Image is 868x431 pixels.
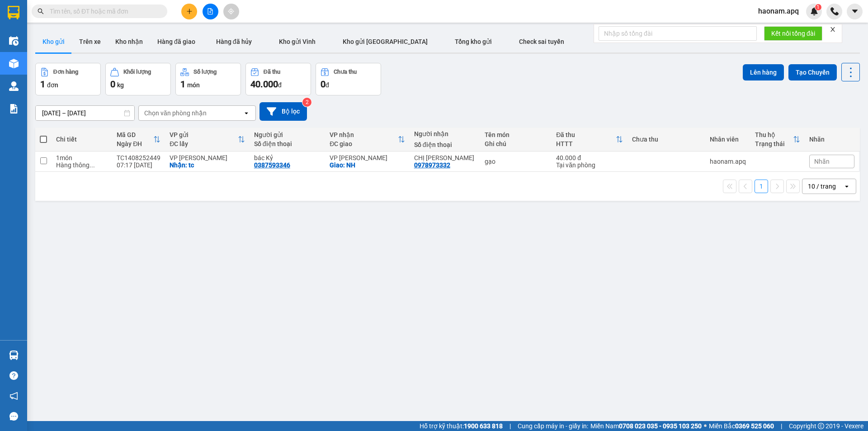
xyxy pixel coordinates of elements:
span: 0 [110,79,115,90]
div: Chọn văn phòng nhận [144,109,207,118]
svg: open [843,183,850,190]
div: VP gửi [170,131,237,138]
div: haonam.apq [710,158,746,165]
span: 1 [180,79,185,90]
span: search [38,8,44,14]
svg: open [243,109,250,117]
button: Chưa thu0đ [316,63,381,95]
span: 1 [40,79,45,90]
span: Kho gửi [GEOGRAPHIC_DATA] [343,38,428,45]
span: question-circle [9,371,18,380]
div: 0387593346 [254,161,290,169]
span: message [9,412,18,421]
span: caret-down [851,7,859,15]
sup: 1 [815,4,821,10]
button: Đơn hàng1đơn [35,63,101,95]
button: Bộ lọc [259,102,307,121]
span: ⚪️ [704,424,707,428]
img: solution-icon [9,104,19,114]
div: Người nhận [414,130,476,137]
div: Đã thu [556,131,616,138]
div: Hàng thông thường [56,161,108,169]
button: Trên xe [72,31,108,52]
button: Kho nhận [108,31,150,52]
button: Tạo Chuyến [788,64,837,81]
div: Nhãn [809,136,854,143]
span: close [830,26,836,33]
button: file-add [203,4,218,19]
img: warehouse-icon [9,350,19,360]
span: Tổng kho gửi [455,38,492,45]
div: TC1408252449 [117,154,160,161]
div: 07:17 [DATE] [117,161,160,169]
div: Ghi chú [485,140,547,147]
span: plus [186,8,193,14]
div: gạo [485,158,547,165]
input: Select a date range. [36,106,134,120]
span: đơn [47,81,58,89]
div: Ngày ĐH [117,140,153,147]
div: ĐC giao [330,140,397,147]
div: HTTT [556,140,616,147]
div: 10 / trang [808,182,836,191]
img: phone-icon [830,7,839,15]
button: Lên hàng [743,64,784,81]
input: Nhập số tổng đài [599,26,757,41]
span: notification [9,392,18,400]
strong: 0708 023 035 - 0935 103 250 [619,422,702,430]
div: VP [PERSON_NAME] [330,154,405,161]
button: Kết nối tổng đài [764,26,822,41]
div: Người gửi [254,131,321,138]
span: 40.000 [250,79,278,90]
img: logo-vxr [8,6,19,19]
div: Thu hộ [755,131,793,138]
div: Số điện thoại [254,140,321,147]
input: Tìm tên, số ĐT hoặc mã đơn [50,6,156,16]
button: Số lượng1món [175,63,241,95]
span: ... [90,161,95,169]
div: bác Kỷ [254,154,321,161]
div: Tại văn phòng [556,161,623,169]
div: Trạng thái [755,140,793,147]
span: Hỗ trợ kỹ thuật: [420,421,503,431]
div: Số điện thoại [414,141,476,148]
div: CHỊ TRẦN BÍCH VÂN [414,154,476,161]
span: file-add [207,8,213,14]
div: Số lượng [193,69,217,75]
strong: 0369 525 060 [735,422,774,430]
div: Tên món [485,131,547,138]
img: warehouse-icon [9,59,19,68]
button: Kho gửi [35,31,72,52]
div: ĐC lấy [170,140,237,147]
div: 1 món [56,154,108,161]
div: VP [PERSON_NAME] [170,154,245,161]
button: Hàng đã giao [150,31,203,52]
div: Nhận: tc [170,161,245,169]
div: Đã thu [264,69,280,75]
span: 1 [816,4,820,10]
span: Cung cấp máy in - giấy in: [518,421,588,431]
button: plus [181,4,197,19]
button: Khối lượng0kg [105,63,171,95]
span: 0 [321,79,325,90]
button: Đã thu40.000đ [245,63,311,95]
div: Chưa thu [334,69,357,75]
span: Miền Bắc [709,421,774,431]
th: Toggle SortBy [325,128,409,152]
th: Toggle SortBy [165,128,249,152]
span: aim [228,8,234,14]
button: caret-down [847,4,863,19]
div: Chi tiết [56,136,108,143]
div: Khối lượng [123,69,151,75]
span: kg [117,81,124,89]
span: Kho gửi Vinh [279,38,316,45]
div: Nhân viên [710,136,746,143]
th: Toggle SortBy [750,128,805,152]
button: 1 [755,180,768,193]
span: copyright [818,423,824,429]
div: Đơn hàng [53,69,78,75]
span: đ [278,81,282,89]
strong: 1900 633 818 [464,422,503,430]
button: aim [223,4,239,19]
div: Giao: NH [330,161,405,169]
